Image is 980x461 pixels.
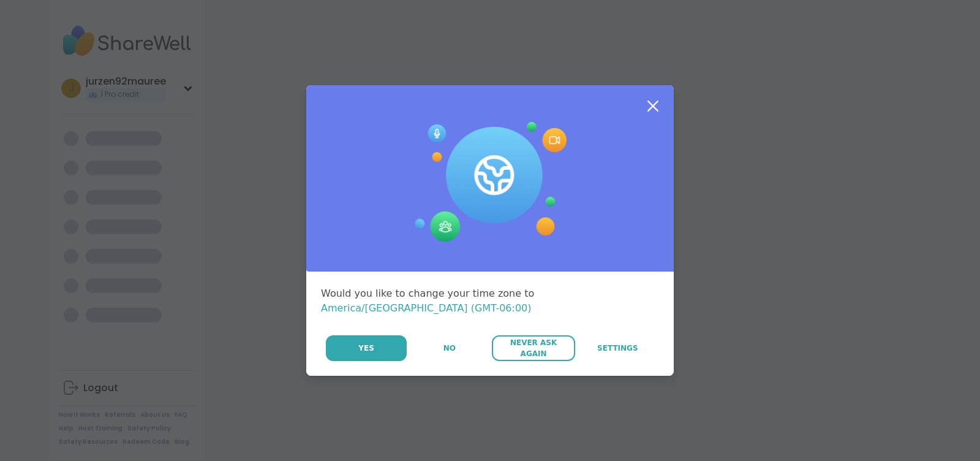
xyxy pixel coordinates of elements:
[443,343,456,354] span: No
[358,343,374,354] span: Yes
[576,335,659,361] a: Settings
[413,122,567,242] img: Session Experience
[326,335,407,361] button: Yes
[408,335,491,361] button: No
[492,335,575,361] button: Never Ask Again
[498,337,568,359] span: Never Ask Again
[597,343,638,354] span: Settings
[321,302,532,314] span: America/[GEOGRAPHIC_DATA] (GMT-06:00)
[321,286,659,316] div: Would you like to change your time zone to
